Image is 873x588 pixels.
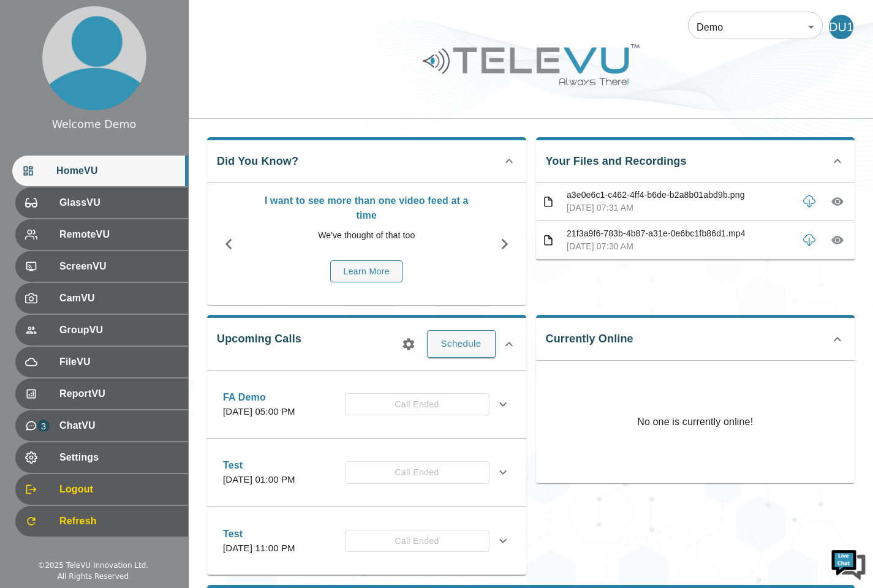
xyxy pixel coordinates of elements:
p: [DATE] 07:30 AM [567,240,792,253]
p: I want to see more than one video feed at a time [257,194,477,223]
p: Test [223,527,295,541]
p: We've thought of that too [257,229,477,242]
div: All Rights Reserved [58,571,129,582]
div: Refresh [15,506,188,537]
div: GroupVU [15,315,188,345]
span: GroupVU [59,323,178,337]
div: Test[DATE] 01:00 PMCall Ended [213,451,520,494]
span: ReportVU [59,386,178,401]
span: HomeVU [56,164,178,178]
div: FA Demo[DATE] 05:00 PMCall Ended [213,383,520,426]
span: CamVU [59,291,178,306]
div: RemoteVU [15,219,188,250]
div: Welcome Demo [52,116,137,132]
span: Settings [59,450,178,465]
span: FileVU [59,355,178,369]
span: ScreenVU [59,259,178,274]
span: Logout [59,482,178,497]
p: Test [223,458,295,473]
span: Refresh [59,514,178,529]
img: Logo [421,39,641,90]
div: GlassVU [15,187,188,218]
div: CamVU [15,283,188,314]
p: 21f3a9f6-783b-4b87-a31e-0e6bc1fb86d1.mp4 [567,227,792,240]
div: ScreenVU [15,251,188,282]
p: [DATE] 01:00 PM [223,473,295,487]
div: Logout [15,474,188,505]
span: GlassVU [59,195,178,210]
span: ChatVU [59,418,178,433]
span: RemoteVU [59,227,178,242]
div: ReportVU [15,379,188,409]
div: FileVU [15,347,188,377]
p: 3 [37,420,50,432]
div: Demo [688,10,823,44]
p: [DATE] 11:00 PM [223,541,295,556]
p: No one is currently online! [637,361,753,483]
p: a3e0e6c1-c462-4ff4-b6de-b2a8b01abd9b.png [567,189,792,202]
p: [DATE] 07:31 AM [567,202,792,214]
button: Learn More [330,260,402,283]
div: 3ChatVU [15,410,188,441]
div: DU1 [829,15,853,39]
img: profile.png [42,6,146,110]
div: HomeVU [12,156,188,186]
div: Settings [15,442,188,473]
button: Schedule [427,330,496,357]
img: Chat Widget [830,545,867,582]
p: FA Demo [223,390,295,405]
div: Test[DATE] 11:00 PMCall Ended [213,519,520,563]
p: [DATE] 05:00 PM [223,405,295,419]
